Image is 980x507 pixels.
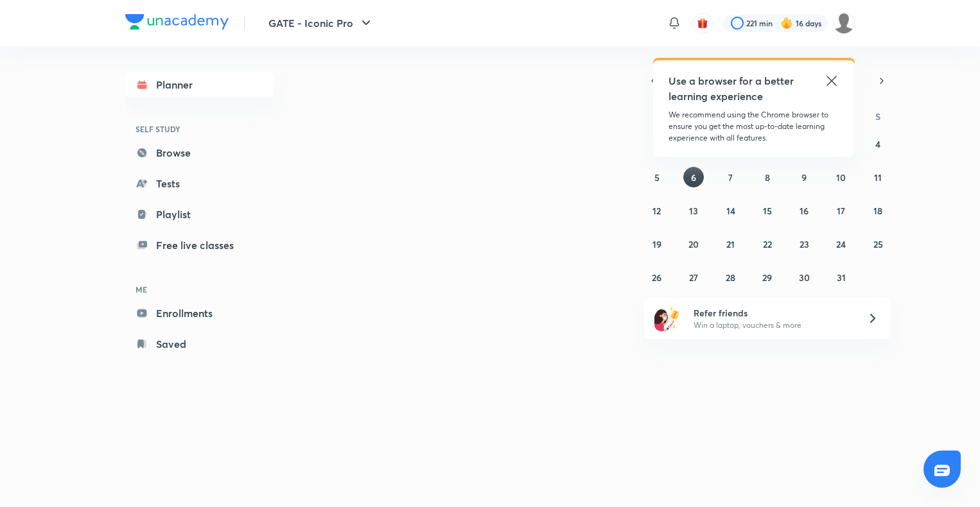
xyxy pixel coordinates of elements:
[799,271,810,284] abbr: October 30, 2025
[697,17,708,29] img: avatar
[836,238,846,250] abbr: October 24, 2025
[874,171,882,184] abbr: October 11, 2025
[833,12,855,34] img: Deepika S S
[721,200,741,221] button: October 14, 2025
[800,238,809,250] abbr: October 23, 2025
[762,271,772,284] abbr: October 29, 2025
[125,232,274,258] a: Free live classes
[683,267,704,288] button: October 27, 2025
[688,238,699,250] abbr: October 20, 2025
[875,138,880,150] abbr: October 4, 2025
[875,110,880,123] abbr: Saturday
[794,200,814,221] button: October 16, 2025
[837,205,845,217] abbr: October 17, 2025
[873,238,883,250] abbr: October 25, 2025
[669,109,839,144] p: We recommend using the Chrome browser to ensure you get the most up-to-date learning experience w...
[757,234,778,254] button: October 22, 2025
[765,171,770,184] abbr: October 8, 2025
[868,200,888,221] button: October 18, 2025
[831,167,852,187] button: October 10, 2025
[694,306,852,320] h6: Refer friends
[683,200,704,221] button: October 13, 2025
[873,205,882,217] abbr: October 18, 2025
[831,200,852,221] button: October 17, 2025
[721,267,741,288] button: October 28, 2025
[694,320,852,331] p: Win a laptop, vouchers & more
[868,133,888,154] button: October 4, 2025
[801,171,807,184] abbr: October 9, 2025
[654,171,660,184] abbr: October 5, 2025
[794,267,814,288] button: October 30, 2025
[125,118,274,140] h6: SELF STUDY
[763,205,772,217] abbr: October 15, 2025
[654,305,680,331] img: referral
[125,300,274,326] a: Enrollments
[125,279,274,300] h6: ME
[689,205,698,217] abbr: October 13, 2025
[780,17,793,30] img: streak
[726,271,735,284] abbr: October 28, 2025
[652,271,661,284] abbr: October 26, 2025
[125,14,229,33] a: Company Logo
[726,238,735,250] abbr: October 21, 2025
[757,167,778,187] button: October 8, 2025
[647,200,667,221] button: October 12, 2025
[125,202,274,227] a: Playlist
[837,271,846,284] abbr: October 31, 2025
[721,234,741,254] button: October 21, 2025
[691,171,696,184] abbr: October 6, 2025
[721,167,741,187] button: October 7, 2025
[652,205,661,217] abbr: October 12, 2025
[757,200,778,221] button: October 15, 2025
[683,167,704,187] button: October 6, 2025
[647,167,667,187] button: October 5, 2025
[261,10,381,36] button: GATE - Iconic Pro
[125,72,274,98] a: Planner
[831,234,852,254] button: October 24, 2025
[683,234,704,254] button: October 20, 2025
[800,205,809,217] abbr: October 16, 2025
[669,73,796,104] h5: Use a browser for a better learning experience
[125,14,229,30] img: Company Logo
[125,171,274,196] a: Tests
[652,238,661,250] abbr: October 19, 2025
[868,234,888,254] button: October 25, 2025
[868,167,888,187] button: October 11, 2025
[831,267,852,288] button: October 31, 2025
[794,167,814,187] button: October 9, 2025
[692,13,713,33] button: avatar
[836,171,846,184] abbr: October 10, 2025
[647,267,667,288] button: October 26, 2025
[689,271,698,284] abbr: October 27, 2025
[125,140,274,166] a: Browse
[647,234,667,254] button: October 19, 2025
[728,171,733,184] abbr: October 7, 2025
[726,205,735,217] abbr: October 14, 2025
[763,238,772,250] abbr: October 22, 2025
[757,267,778,288] button: October 29, 2025
[794,234,814,254] button: October 23, 2025
[125,331,274,357] a: Saved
